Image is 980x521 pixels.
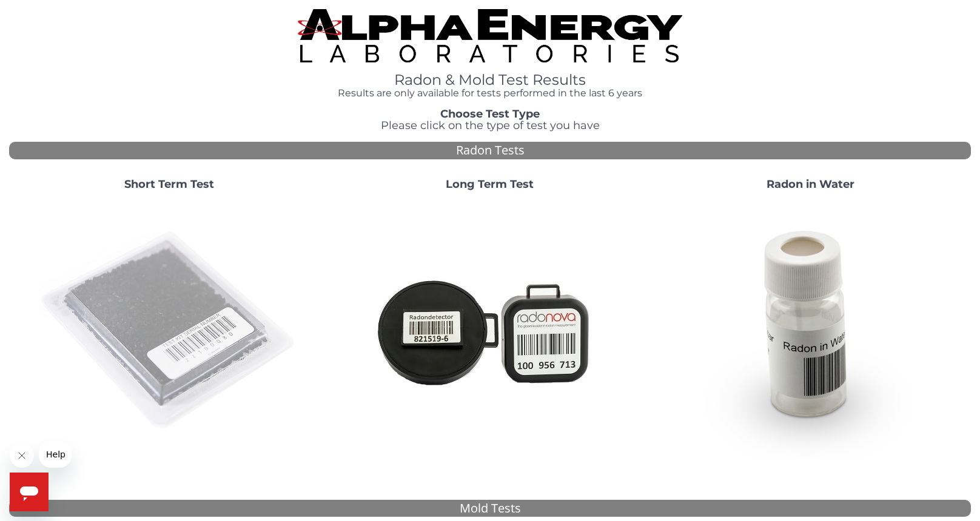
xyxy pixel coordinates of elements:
iframe: Close message [10,443,34,468]
h4: Results are only available for tests performed in the last 6 years [298,88,682,99]
strong: Short Term Test [124,178,214,191]
span: Please click on the type of test you have [381,119,600,132]
img: Radtrak2vsRadtrak3.jpg [360,201,620,461]
div: Radon Tests [9,142,971,159]
h1: Radon & Mold Test Results [298,72,682,88]
strong: Choose Test Type [440,107,540,121]
img: TightCrop.jpg [298,9,682,62]
iframe: Button to launch messaging window [10,473,49,511]
img: RadoninWater.jpg [680,201,941,461]
img: ShortTerm.jpg [39,201,300,461]
iframe: Message from company [39,441,72,468]
strong: Radon in Water [767,178,854,191]
strong: Long Term Test [446,178,534,191]
div: Mold Tests [9,500,971,517]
